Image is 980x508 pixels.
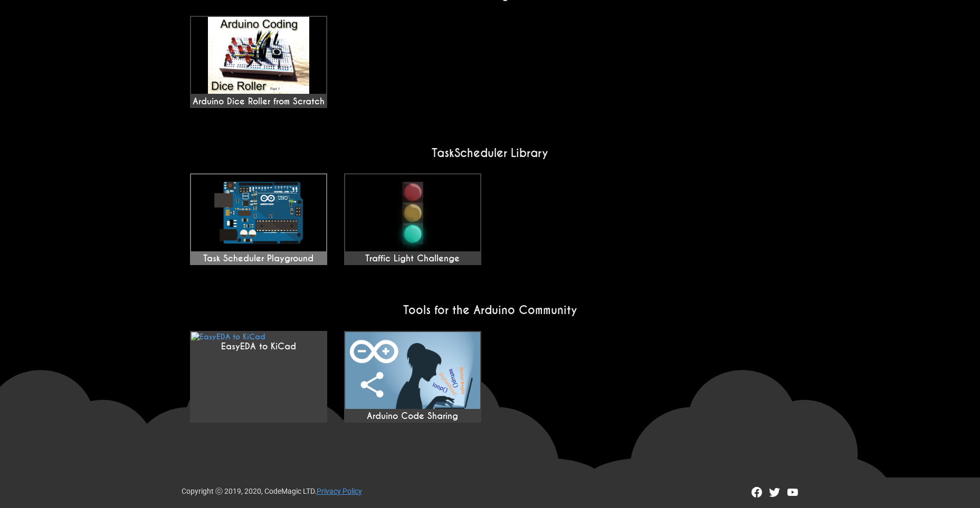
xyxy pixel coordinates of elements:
div: Arduino Dice Roller from Scratch [191,17,326,107]
img: maxresdefault.jpg [191,17,326,94]
div: Arduino Code Sharing [345,411,480,422]
img: Task Scheduler Playground [191,174,326,251]
div: Copyright ⓒ 2019, 2020, CodeMagic LTD. [182,486,362,500]
a: Arduino Code Sharing [344,331,481,423]
img: EasyEDA to KiCad [345,332,480,409]
img: EasyEDA to KiCad [191,332,265,341]
a: Traffic Light Challenge [344,173,481,265]
a: EasyEDA to KiCad [190,331,327,423]
div: Traffic Light Challenge [345,253,480,264]
a: Privacy Policy [317,487,362,495]
h2: Tools for the Arduino Community [182,303,799,317]
a: Task Scheduler Playground [190,173,327,265]
h2: TaskScheduler Library [182,146,799,160]
a: Arduino Dice Roller from Scratch [190,16,327,108]
img: Traffic Light Challenge [345,174,480,251]
div: EasyEDA to KiCad [191,341,326,352]
div: Task Scheduler Playground [191,253,326,264]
